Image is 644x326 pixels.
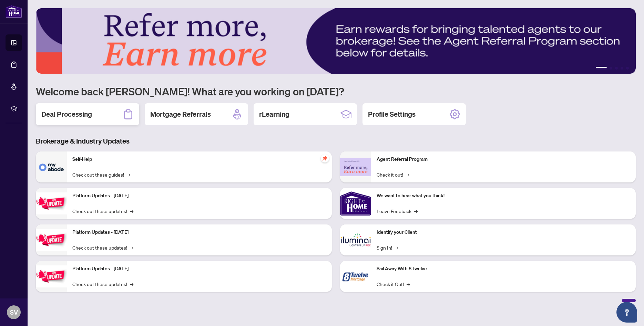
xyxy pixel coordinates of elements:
[36,151,67,182] img: Self-Help
[130,280,133,288] span: →
[377,207,418,215] a: Leave Feedback→
[340,188,371,219] img: We want to hear what you think!
[10,307,18,317] span: SV
[127,171,130,178] span: →
[615,67,618,70] button: 3
[130,244,133,251] span: →
[72,244,133,251] a: Check out these updates!→
[150,109,211,119] h2: Mortgage Referrals
[616,302,637,323] button: Open asap
[6,5,22,18] img: logo
[36,229,67,251] img: Platform Updates - July 8, 2025
[72,229,326,236] p: Platform Updates - [DATE]
[621,67,623,70] button: 4
[377,280,410,288] a: Check it Out!→
[596,67,607,70] button: 1
[377,265,631,273] p: Sail Away With 8Twelve
[377,244,398,251] a: Sign In!→
[36,8,636,74] img: Slide 0
[377,192,631,200] p: We want to hear what you think!
[36,136,636,146] h3: Brokerage & Industry Updates
[41,109,92,119] h2: Deal Processing
[626,67,629,70] button: 5
[72,265,326,273] p: Platform Updates - [DATE]
[414,207,418,215] span: →
[72,192,326,200] p: Platform Updates - [DATE]
[406,171,409,178] span: →
[368,109,416,119] h2: Profile Settings
[72,171,130,178] a: Check out these guides!→
[395,244,398,251] span: →
[340,224,371,255] img: Identify your Client
[377,156,631,163] p: Agent Referral Program
[36,192,67,214] img: Platform Updates - July 21, 2025
[407,280,410,288] span: →
[130,207,133,215] span: →
[72,207,133,215] a: Check out these updates!→
[340,158,371,177] img: Agent Referral Program
[259,109,289,119] h2: rLearning
[36,265,67,287] img: Platform Updates - June 23, 2025
[610,67,612,70] button: 2
[377,229,631,236] p: Identify your Client
[377,171,409,178] a: Check it out!→
[72,156,326,163] p: Self-Help
[72,280,133,288] a: Check out these updates!→
[36,85,636,98] h1: Welcome back [PERSON_NAME]! What are you working on [DATE]?
[321,154,329,162] span: pushpin
[340,261,371,292] img: Sail Away With 8Twelve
